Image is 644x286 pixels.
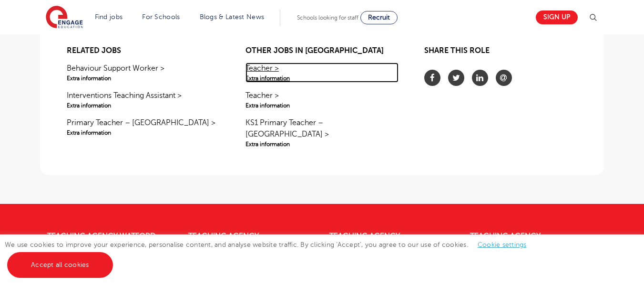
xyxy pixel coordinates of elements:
[245,90,399,110] a: Teacher >Extra information
[7,252,113,278] a: Accept all cookies
[245,46,399,55] h2: Other jobs in [GEOGRAPHIC_DATA]
[245,117,399,148] a: KS1 Primary Teacher – [GEOGRAPHIC_DATA] >Extra information
[67,46,220,55] h2: Related jobs
[368,14,390,21] span: Recruit
[67,117,220,137] a: Primary Teacher – [GEOGRAPHIC_DATA] >Extra information
[360,11,398,24] a: Recruit
[424,46,577,60] h2: Share this role
[5,241,536,268] span: We use cookies to improve your experience, personalise content, and analyse website traffic. By c...
[245,74,399,83] span: Extra information
[142,13,180,21] a: For Schools
[188,232,266,248] a: Teaching Agency [GEOGRAPHIC_DATA]
[46,6,83,30] img: Engage Education
[245,101,399,110] span: Extra information
[47,232,156,241] a: Teaching Agency Watford
[67,63,220,83] a: Behaviour Support Worker >Extra information
[245,140,399,148] span: Extra information
[67,74,220,83] span: Extra information
[245,63,399,83] a: Teacher >Extra information
[67,90,220,110] a: Interventions Teaching Assistant >Extra information
[297,14,358,21] span: Schools looking for staff
[95,13,123,21] a: Find jobs
[536,11,578,24] a: Sign up
[470,232,547,248] a: Teaching Agency [GEOGRAPHIC_DATA]
[329,232,407,248] a: Teaching Agency [GEOGRAPHIC_DATA]
[67,101,220,110] span: Extra information
[67,128,220,137] span: Extra information
[200,13,265,21] a: Blogs & Latest News
[478,241,527,248] a: Cookie settings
